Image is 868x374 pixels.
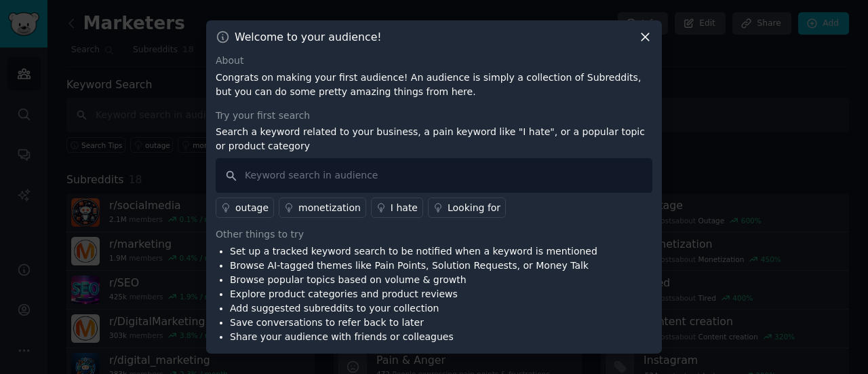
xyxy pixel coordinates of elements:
li: Set up a tracked keyword search to be notified when a keyword is mentioned [230,244,597,259]
div: outage [235,201,269,215]
div: monetization [298,201,361,215]
li: Browse AI-tagged themes like Pain Points, Solution Requests, or Money Talk [230,259,597,273]
p: Search a keyword related to your business, a pain keyword like "I hate", or a popular topic or pr... [216,125,652,153]
div: Looking for [448,201,500,215]
div: Other things to try [216,227,652,242]
li: Add suggested subreddits to your collection [230,301,597,316]
li: Browse popular topics based on volume & growth [230,273,597,287]
li: Save conversations to refer back to later [230,316,597,330]
h3: Welcome to your audience! [235,30,382,44]
a: outage [216,198,274,218]
li: Explore product categories and product reviews [230,287,597,301]
div: About [216,54,652,68]
div: Try your first search [216,109,652,123]
a: monetization [279,198,366,218]
input: Keyword search in audience [216,158,652,193]
a: I hate [371,198,423,218]
p: Congrats on making your first audience! An audience is simply a collection of Subreddits, but you... [216,71,652,99]
li: Share your audience with friends or colleagues [230,330,597,344]
div: I hate [391,201,418,215]
a: Looking for [428,198,506,218]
